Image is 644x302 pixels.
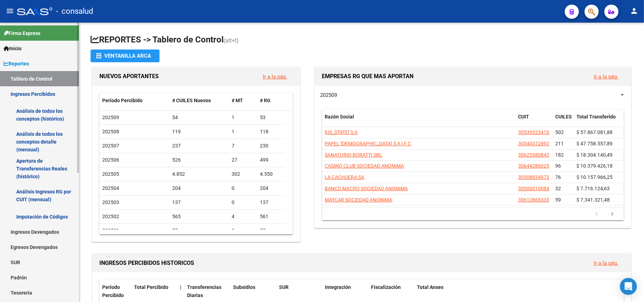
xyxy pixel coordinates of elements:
[260,227,283,235] div: 77
[56,4,93,19] span: - consalud
[224,37,239,44] span: (alt+t)
[518,174,550,180] span: 30508834973
[590,210,604,218] a: go to previous page
[556,163,561,169] span: 96
[518,114,529,120] span: CUIT
[4,60,29,68] span: Reportes
[102,143,119,149] span: 202507
[260,128,283,136] div: 118
[233,284,255,290] span: Subsidios
[518,141,550,146] span: 30540372892
[325,141,411,146] span: PAPEL [DEMOGRAPHIC_DATA] S A I F C
[102,199,119,205] span: 202503
[172,142,226,150] div: 237
[577,163,613,169] span: $ 10.379.426,18
[102,171,119,177] span: 202505
[102,214,119,219] span: 202502
[594,74,618,80] a: Ir a la pág.
[102,284,124,298] span: Período Percibido
[232,170,254,178] div: 302
[232,227,254,235] div: 0
[102,115,119,120] span: 202509
[325,197,393,203] span: MAYCAR SOCIEDAD ANONIMA
[577,197,610,203] span: $ 7.341.321,48
[588,256,624,269] button: Ir a la pág.
[257,70,293,83] button: Ir a la pág.
[232,184,254,192] div: 0
[102,129,119,134] span: 202508
[574,109,623,133] datatable-header-cell: Total Transferido
[232,128,254,136] div: 1
[172,170,226,178] div: 4.852
[279,284,289,290] span: SUR
[99,260,194,266] span: INGRESOS PERCIBIDOS HISTORICOS
[96,50,154,62] div: Ventanilla ARCA
[232,198,254,207] div: 0
[577,186,610,191] span: $ 7.716.124,63
[260,98,271,103] span: # RG
[320,92,337,98] span: 202509
[556,186,561,191] span: 32
[417,284,443,290] span: Total Anses
[518,163,550,169] span: 30644286025
[260,142,283,150] div: 230
[99,93,169,108] datatable-header-cell: Período Percibido
[577,129,613,135] span: $ 57.867.081,88
[556,152,564,158] span: 182
[325,174,365,180] span: LA CACHUERA SA
[325,186,408,191] span: BANCO MACRO SOCIEDAD ANONIMA
[99,73,159,80] span: NUEVOS APORTANTES
[263,74,287,80] a: Ir a la pág.
[4,29,40,37] span: Firma Express
[577,152,613,158] span: $ 18.304.140,49
[180,284,181,290] span: |
[371,284,401,290] span: Fiscalización
[556,174,561,180] span: 76
[232,213,254,221] div: 4
[102,228,119,233] span: 202501
[620,278,637,295] div: Open Intercom Messenger
[556,114,572,120] span: CUILES
[172,184,226,192] div: 204
[260,213,283,221] div: 561
[325,114,354,120] span: Razón Social
[232,114,254,122] div: 1
[518,186,550,191] span: 30500010084
[102,157,119,163] span: 202506
[260,156,283,164] div: 499
[260,198,283,207] div: 137
[4,45,22,52] span: Inicio
[172,213,226,221] div: 565
[260,114,283,122] div: 53
[172,98,211,103] span: # CUILES Nuevos
[630,7,638,15] mat-icon: person
[232,156,254,164] div: 27
[325,129,358,135] span: [US_STATE] S A
[172,198,226,207] div: 137
[172,156,226,164] div: 526
[134,284,168,290] span: Total Percibido
[172,128,226,136] div: 119
[577,114,616,120] span: Total Transferido
[325,152,383,158] span: SANATORIO BORATTI SRL
[518,152,550,158] span: 30625380843
[232,142,254,150] div: 7
[6,7,14,15] mat-icon: menu
[577,174,613,180] span: $ 10.157.966,25
[102,185,119,191] span: 202504
[553,109,574,133] datatable-header-cell: CUILES
[232,98,243,103] span: # MT
[91,50,159,62] button: Ventanilla ARCA
[325,284,351,290] span: Integración
[325,163,404,169] span: CASINO CLUB SOCIEDAD ANONIMA
[556,197,561,203] span: 59
[322,73,413,80] span: EMPRESAS RG QUE MAS APORTAN
[594,260,618,266] a: Ir a la pág.
[229,93,257,108] datatable-header-cell: # MT
[518,197,550,203] span: 30612865333
[588,70,624,83] button: Ir a la pág.
[606,210,619,218] a: go to next page
[172,227,226,235] div: 77
[187,284,221,298] span: Transferencias Diarias
[102,98,143,103] span: Período Percibido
